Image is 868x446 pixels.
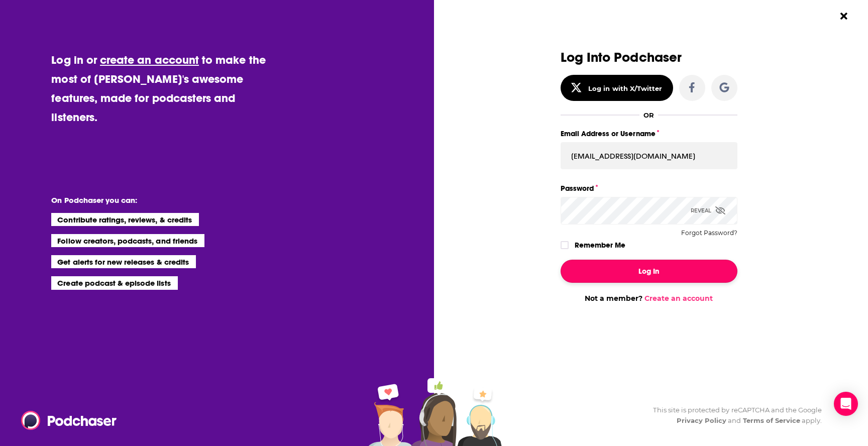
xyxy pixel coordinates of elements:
li: Create podcast & episode lists [51,276,177,289]
div: This site is protected by reCAPTCHA and the Google and apply. [645,405,822,426]
div: OR [643,111,654,119]
img: Podchaser - Follow, Share and Rate Podcasts [21,411,118,430]
li: Follow creators, podcasts, and friends [51,234,204,247]
div: Log in with X/Twitter [588,84,662,92]
li: Get alerts for new releases & credits [51,255,195,268]
button: Close Button [834,7,853,26]
button: Log in with X/Twitter [561,75,673,101]
a: Create an account [644,294,713,303]
label: Email Address or Username [561,127,737,140]
div: Reveal [691,197,725,225]
a: Terms of Service [743,416,801,424]
div: Open Intercom Messenger [834,392,858,416]
label: Password [561,182,737,195]
a: Privacy Policy [677,416,727,424]
a: Podchaser - Follow, Share and Rate Podcasts [21,411,110,430]
label: Remember Me [575,239,625,252]
li: Contribute ratings, reviews, & credits [51,213,199,226]
li: On Podchaser you can: [51,195,252,205]
button: Log In [561,260,737,283]
button: Forgot Password? [681,230,737,237]
div: Not a member? [561,294,737,303]
a: create an account [100,53,199,67]
input: Email Address or Username [561,142,737,169]
h3: Log Into Podchaser [561,50,737,65]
